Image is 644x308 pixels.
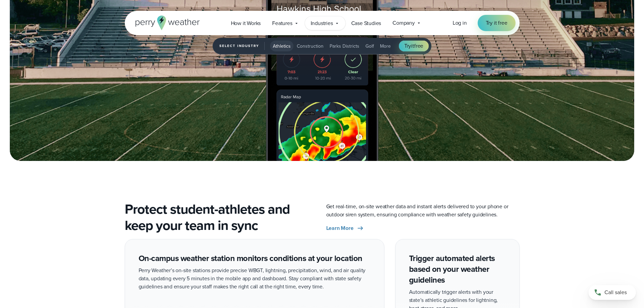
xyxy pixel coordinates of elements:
a: How it Works [225,16,267,30]
span: Company [392,19,415,27]
button: More [377,41,393,51]
a: Learn More [326,224,364,232]
span: More [380,43,391,50]
span: Select Industry [219,42,265,50]
a: Try it free [478,15,516,31]
span: Case Studies [351,19,381,27]
span: Industries [311,19,333,27]
p: Get real-time, on-site weather data and instant alerts delivered to your phone or outdoor siren s... [326,203,520,219]
span: Golf [365,43,374,50]
a: Log in [453,19,467,27]
span: Parks Districts [330,43,359,50]
button: Construction [294,41,326,51]
button: Parks Districts [327,41,362,51]
span: Construction [297,43,324,50]
a: Tryitfree [399,41,429,51]
span: Call sales [604,288,627,297]
span: Learn More [326,224,354,232]
span: Features [272,19,292,27]
span: Try free [404,42,423,50]
span: Try it free [486,19,507,27]
span: Log in [453,19,467,27]
h2: Protect student-athletes and keep your team in sync [125,201,318,234]
button: Athletics [270,41,293,51]
button: Golf [363,41,377,51]
span: it [411,42,414,50]
span: Athletics [273,43,291,50]
a: Case Studies [345,16,387,30]
a: Call sales [589,285,636,300]
span: How it Works [231,19,261,27]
